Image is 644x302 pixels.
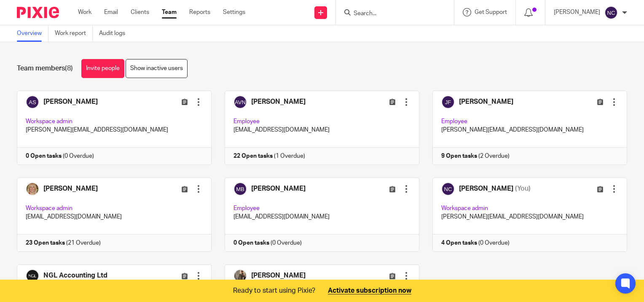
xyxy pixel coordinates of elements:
span: Get Support [475,9,507,15]
a: Audit logs [99,25,131,42]
h1: Team members [17,64,73,73]
img: Pixie [17,7,59,18]
a: Invite people [81,59,124,78]
a: Work report [55,25,93,42]
p: [PERSON_NAME] [554,8,600,16]
a: Clients [131,8,149,16]
a: Overview [17,25,48,42]
a: Reports [189,8,210,16]
a: Email [104,8,118,16]
span: (8) [65,65,73,72]
a: Show inactive users [126,59,188,78]
a: Team [162,8,177,16]
input: Search [353,10,429,18]
img: svg%3E [604,6,618,19]
a: Settings [223,8,245,16]
a: Work [78,8,91,16]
